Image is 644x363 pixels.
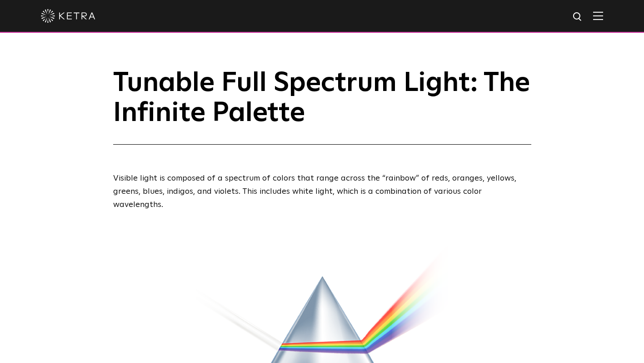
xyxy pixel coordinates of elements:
p: Visible light is composed of a spectrum of colors that range across the “rainbow” of reds, orange... [113,172,531,211]
img: ketra-logo-2019-white [41,9,95,23]
img: search icon [572,11,584,23]
h1: Tunable Full Spectrum Light: The Infinite Palette [113,68,531,145]
img: Hamburger%20Nav.svg [593,11,603,20]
